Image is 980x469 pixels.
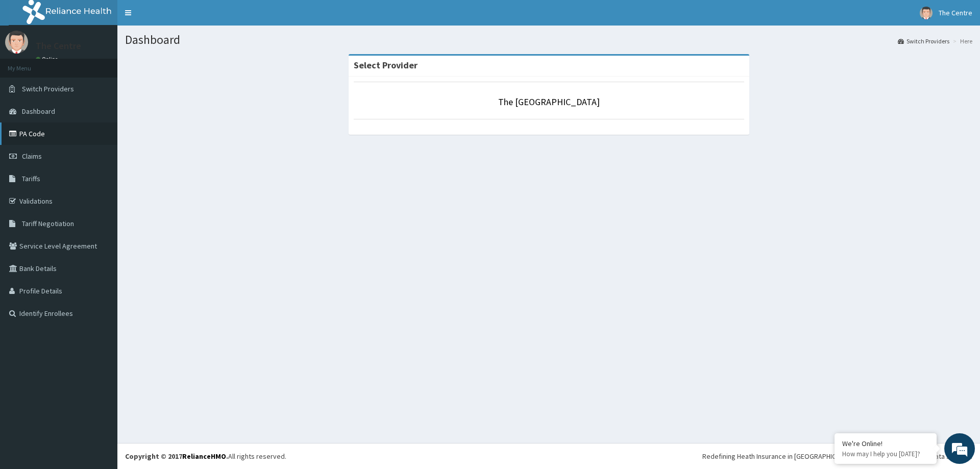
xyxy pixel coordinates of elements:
[5,31,28,54] img: User Image
[125,452,228,461] strong: Copyright © 2017 .
[842,450,929,458] p: How may I help you today?
[22,107,55,116] span: Dashboard
[939,8,972,17] span: The Centre
[950,37,972,45] li: Here
[125,33,972,46] h1: Dashboard
[498,96,600,108] a: The [GEOGRAPHIC_DATA]
[22,174,40,183] span: Tariffs
[842,439,929,448] div: We're Online!
[36,56,60,63] a: Online
[354,59,418,71] strong: Select Provider
[117,443,980,469] footer: All rights reserved.
[702,451,972,461] div: Redefining Heath Insurance in [GEOGRAPHIC_DATA] using Telemedicine and Data Science!
[182,452,226,461] a: RelianceHMO
[920,7,933,19] img: User Image
[22,219,74,228] span: Tariff Negotiation
[22,152,42,161] span: Claims
[22,84,74,93] span: Switch Providers
[36,41,81,51] p: The Centre
[898,37,949,45] a: Switch Providers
